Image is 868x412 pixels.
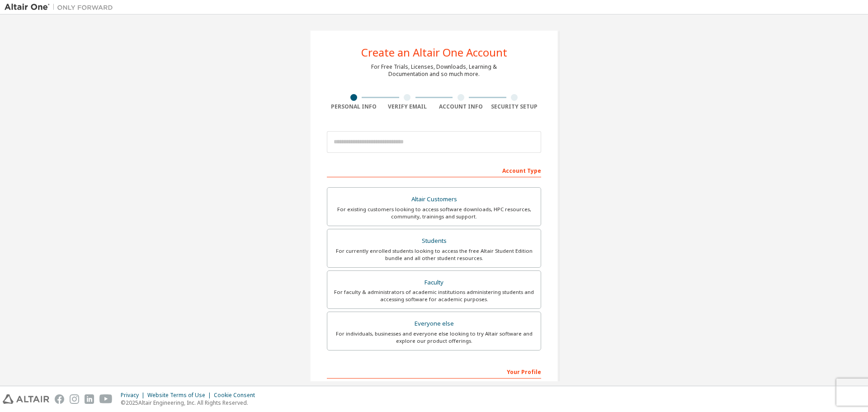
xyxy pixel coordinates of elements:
[333,193,535,206] div: Altair Customers
[55,394,64,404] img: facebook.svg
[327,163,541,177] div: Account Type
[333,235,535,247] div: Students
[327,364,541,379] div: Your Profile
[147,392,214,399] div: Website Terms of Use
[434,103,488,110] div: Account Info
[5,3,118,12] img: Altair One
[361,47,507,58] div: Create an Altair One Account
[3,394,49,404] img: altair_logo.svg
[121,392,147,399] div: Privacy
[333,330,535,345] div: For individuals, businesses and everyone else looking to try Altair software and explore our prod...
[333,317,535,330] div: Everyone else
[333,289,535,303] div: For faculty & administrators of academic institutions administering students and accessing softwa...
[333,247,535,262] div: For currently enrolled students looking to access the free Altair Student Edition bundle and all ...
[371,63,497,78] div: For Free Trials, Licenses, Downloads, Learning & Documentation and so much more.
[333,276,535,289] div: Faculty
[121,399,260,407] p: © 2025 Altair Engineering, Inc. All Rights Reserved.
[381,103,434,110] div: Verify Email
[70,394,79,404] img: instagram.svg
[99,394,113,404] img: youtube.svg
[327,103,381,110] div: Personal Info
[85,394,94,404] img: linkedin.svg
[333,206,535,220] div: For existing customers looking to access software downloads, HPC resources, community, trainings ...
[214,392,260,399] div: Cookie Consent
[488,103,542,110] div: Security Setup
